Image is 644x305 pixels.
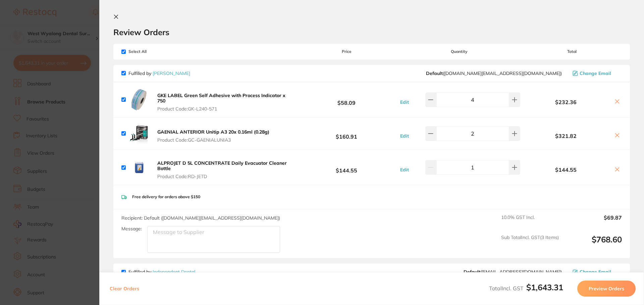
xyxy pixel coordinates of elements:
button: Clear Orders [108,281,141,297]
output: $69.87 [564,215,622,229]
span: Change Email [580,269,611,275]
label: Message: [121,226,142,232]
button: GAENIAL ANTERIOR Unitip A3 20x 0.16ml (0.28g) Product Code:GC-GAENIALUNIA3 [155,129,271,143]
img: Z3NidWJtNw [128,123,150,144]
b: Default [426,70,443,76]
img: MWYwMGJ4Zw [128,157,150,178]
b: Default [464,269,480,275]
button: Change Email [571,70,622,76]
span: Select All [121,49,189,54]
button: Edit [398,133,411,139]
p: Fulfilled by [128,71,190,76]
span: Sub Total Incl. GST ( 3 Items) [501,235,559,253]
button: Change Email [571,269,622,275]
a: [PERSON_NAME] [153,70,190,76]
a: Independent Dental [153,269,195,275]
button: ALPROJET D 5L CONCENTRATE Daily Evacuator Cleaner Bottle Product Code:RD-JETD [155,160,297,179]
b: $321.82 [522,133,610,139]
b: $160.91 [297,128,396,140]
span: Total [522,49,622,54]
img: Y2R0YXNnaA [128,89,150,110]
button: GKE LABEL Green Self Adhesive with Process Indicator x 750 Product Code:GK-L240-571 [155,92,297,112]
span: Change Email [580,71,611,76]
b: $232.36 [522,99,610,105]
span: Product Code: RD-JETD [157,174,294,179]
span: Product Code: GK-L240-571 [157,106,294,111]
b: $1,643.31 [526,282,563,292]
span: Quantity [397,49,522,54]
button: Edit [398,99,411,105]
b: $58.09 [297,93,396,106]
output: $768.60 [564,235,622,253]
span: customer.care@henryschein.com.au [426,71,562,76]
button: Edit [398,167,411,173]
span: orders@independentdental.com.au [464,269,562,275]
b: $144.55 [522,167,610,173]
span: 10.0 % GST Incl. [501,215,559,229]
span: Total Incl. GST [489,285,563,292]
b: GKE LABEL Green Self Adhesive with Process Indicator x 750 [157,92,285,104]
h2: Review Orders [113,27,630,37]
button: Preview Orders [577,281,636,297]
b: ALPROJET D 5L CONCENTRATE Daily Evacuator Cleaner Bottle [157,160,287,171]
b: GAENIAL ANTERIOR Unitip A3 20x 0.16ml (0.28g) [157,129,269,135]
p: Fulfilled by [128,269,195,275]
p: Free delivery for orders above $150 [132,195,200,199]
span: Recipient: Default ( [DOMAIN_NAME][EMAIL_ADDRESS][DOMAIN_NAME] ) [121,215,280,221]
span: Price [297,49,396,54]
span: Product Code: GC-GAENIALUNIA3 [157,137,269,143]
b: $144.55 [297,161,396,174]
